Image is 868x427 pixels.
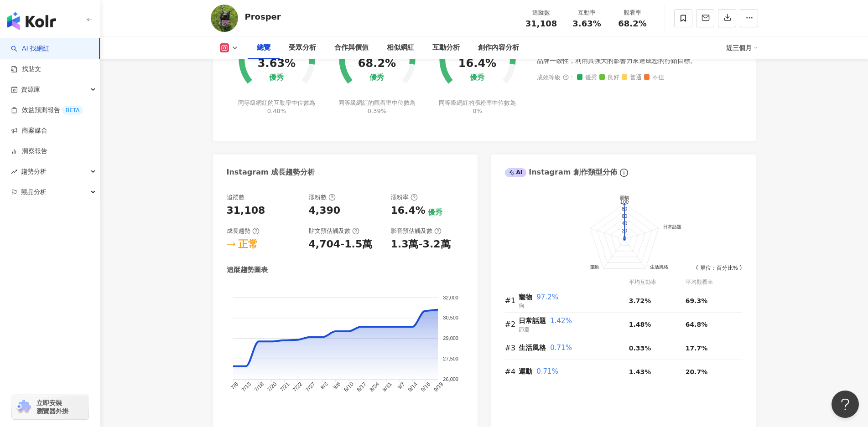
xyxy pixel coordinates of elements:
span: 0.33% [629,345,651,352]
div: Prosper [245,11,281,22]
div: 相似網紅 [387,42,414,53]
img: logo [7,12,56,30]
div: 平均互動率 [629,278,686,287]
tspan: 7/20 [265,381,278,393]
text: 100 [620,199,628,204]
div: 31,108 [227,204,265,218]
span: 0% [473,108,482,114]
span: 3.63% [572,19,601,28]
tspan: 30,500 [443,315,458,320]
div: 互動率 [570,8,604,17]
span: 69.3% [686,297,708,304]
div: 影音預估觸及數 [391,227,442,235]
span: 不佳 [644,74,664,81]
span: 0.39% [368,108,386,114]
span: 優秀 [577,74,597,81]
a: chrome extension立即安裝 瀏覽器外掛 [12,395,88,419]
div: 同等級網紅的觀看率中位數為 [337,99,417,115]
tspan: 8/6 [332,381,342,391]
tspan: 27,500 [443,356,458,361]
div: 成效等級 ： [537,74,742,81]
tspan: 7/18 [253,381,265,393]
span: 20.7% [686,368,708,376]
div: #3 [505,342,519,354]
span: 1.42% [550,317,572,325]
text: 20 [621,227,627,233]
div: 同等級網紅的漲粉率中位數為 [437,99,517,115]
span: 0.71% [550,344,572,352]
div: 4,390 [309,204,341,218]
div: 正常 [238,237,258,252]
span: 日常話題 [519,317,546,325]
tspan: 7/13 [240,381,252,393]
span: 資源庫 [21,79,40,100]
span: 狗 [519,303,524,309]
span: 1.43% [629,368,651,376]
tspan: 26,000 [443,376,458,382]
text: 生活風格 [650,264,668,269]
tspan: 8/17 [355,381,368,393]
iframe: Help Scout Beacon - Open [832,391,859,418]
img: chrome extension [15,400,32,414]
span: 1.48% [629,321,651,328]
div: #2 [505,319,519,330]
div: 16.4% [458,57,496,70]
tspan: 32,000 [443,294,458,300]
div: 1.3萬-3.2萬 [391,237,451,252]
div: 漲粉率 [391,193,418,201]
div: 互動分析 [432,42,460,53]
a: 效益預測報告BETA [11,106,83,115]
div: 68.2% [358,57,396,70]
tspan: 9/16 [419,381,431,393]
span: 68.2% [618,19,646,28]
div: 觀看率 [615,8,650,17]
span: 趨勢分析 [21,161,47,182]
div: 16.4% [391,204,426,218]
tspan: 29,000 [443,335,458,341]
text: 40 [621,221,627,226]
span: info-circle [619,167,629,178]
div: 貼文預估觸及數 [309,227,359,235]
span: 31,108 [525,19,557,28]
span: 3.72% [629,297,651,304]
div: #4 [505,366,519,377]
div: 合作與價值 [334,42,369,53]
text: 寵物 [620,195,629,200]
img: KOL Avatar [211,5,238,32]
a: 商案媒合 [11,126,47,135]
tspan: 9/19 [432,381,444,393]
div: 追蹤趨勢圖表 [227,265,268,275]
tspan: 8/3 [319,381,329,391]
tspan: 8/10 [343,381,355,393]
span: 97.2% [536,293,558,301]
div: 優秀 [269,73,284,82]
span: 17.7% [686,345,708,352]
tspan: 7/21 [278,381,291,393]
div: #1 [505,295,519,306]
a: 找貼文 [11,65,41,74]
span: rise [11,169,17,175]
div: 優秀 [428,207,442,217]
span: 普通 [622,74,642,81]
div: 總覽 [257,42,270,53]
text: 0 [623,235,625,240]
tspan: 7/6 [229,381,239,391]
div: 近三個月 [726,41,758,55]
span: 競品分析 [21,182,47,202]
div: 平均觀看率 [686,278,742,287]
tspan: 7/27 [304,381,317,393]
div: 追蹤數 [227,193,244,201]
span: 立即安裝 瀏覽器外掛 [36,399,68,415]
div: 3.63% [258,57,296,70]
div: Instagram 創作類型分佈 [505,167,617,177]
div: 受眾分析 [289,42,316,53]
div: 同等級網紅的互動率中位數為 [237,99,317,115]
tspan: 8/31 [381,381,393,393]
span: 運動 [519,367,532,376]
span: 0.71% [536,367,558,376]
div: 漲粉數 [309,193,336,201]
div: 成長趨勢 [227,227,260,235]
tspan: 9/7 [396,381,406,391]
tspan: 9/14 [406,381,419,393]
div: 4,704-1.5萬 [309,237,373,252]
